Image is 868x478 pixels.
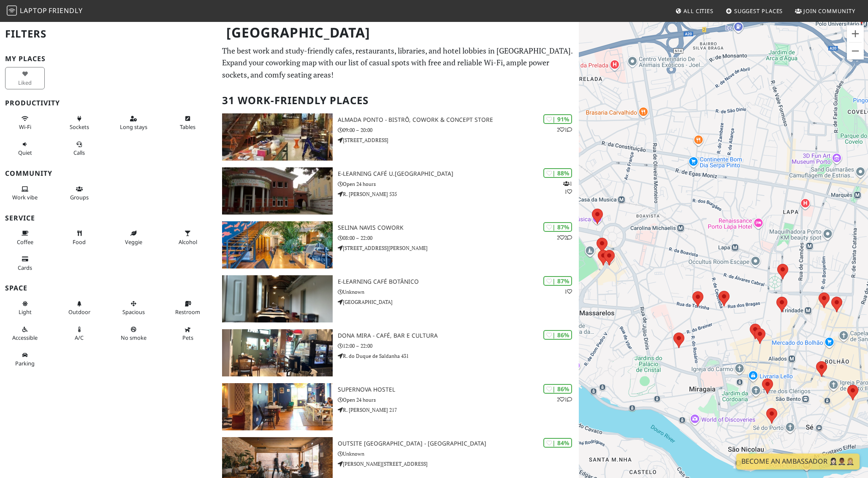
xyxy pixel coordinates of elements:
p: The best work and study-friendly cafes, restaurants, libraries, and hotel lobbies in [GEOGRAPHIC_... [222,45,574,81]
img: Supernova Hostel [222,383,333,430]
button: Light [5,297,45,319]
h3: Community [5,169,212,177]
a: Suggest Places [722,3,787,19]
p: R. [PERSON_NAME] 217 [338,406,579,414]
span: Quiet [18,149,32,156]
a: e-learning Café U.Porto | 88% 11 e-learning Café U.[GEOGRAPHIC_DATA] Open 24 hours R. [PERSON_NAM... [217,167,579,215]
span: All Cities [684,7,713,15]
button: Groups [60,182,99,204]
h3: Space [5,284,212,292]
a: Dona Mira - Café, Bar e Cultura | 86% Dona Mira - Café, Bar e Cultura 12:00 – 22:00 R. do Duque d... [217,329,579,376]
div: | 87% [543,276,572,286]
span: Friendly [49,6,82,15]
button: Outdoor [60,297,99,319]
p: [STREET_ADDRESS] [338,136,579,144]
span: Long stays [120,123,147,131]
h3: Outsite [GEOGRAPHIC_DATA] - [GEOGRAPHIC_DATA] [338,440,579,447]
h2: Filters [5,21,212,47]
div: | 91% [543,114,572,124]
span: Natural light [19,308,32,316]
p: R. [PERSON_NAME] 535 [338,190,579,198]
span: Stable Wi-Fi [19,123,31,131]
span: Outdoor area [68,308,90,316]
h3: Productivity [5,99,212,107]
p: 2 2 [557,234,572,242]
button: Calls [60,137,99,160]
h2: 31 Work-Friendly Places [222,88,574,113]
span: Smoke free [121,334,146,341]
button: A/C [60,322,99,345]
div: | 84% [543,438,572,448]
h3: Almada Ponto - Bistrô, Cowork & Concept Store [338,116,579,124]
button: Pets [168,322,208,345]
button: Cards [5,252,45,274]
p: [PERSON_NAME][STREET_ADDRESS] [338,460,579,468]
span: Video/audio calls [73,149,85,156]
button: Quiet [5,137,45,160]
h3: Service [5,214,212,222]
span: Pet friendly [182,334,193,341]
button: No smoke [114,322,153,345]
span: Spacious [122,308,145,316]
span: Alcohol [179,238,197,246]
span: Veggie [125,238,142,246]
button: Sockets [60,112,99,134]
span: Power sockets [70,123,89,131]
h1: [GEOGRAPHIC_DATA] [220,21,577,44]
span: Parking [15,360,35,367]
a: Selina Navis CoWork | 87% 22 Selina Navis CoWork 08:00 – 22:00 [STREET_ADDRESS][PERSON_NAME] [217,221,579,269]
button: Zoom in [847,25,864,42]
button: Alcohol [168,226,208,249]
div: | 86% [543,330,572,340]
div: | 87% [543,222,572,232]
button: Tables [168,112,208,134]
span: Food [73,238,86,246]
img: Almada Ponto - Bistrô, Cowork & Concept Store [222,113,333,161]
p: 1 1 [563,180,572,196]
button: Restroom [168,297,208,319]
button: Veggie [114,226,153,249]
a: Supernova Hostel | 86% 21 Supernova Hostel Open 24 hours R. [PERSON_NAME] 217 [217,383,579,430]
h3: Selina Navis CoWork [338,224,579,231]
h3: Supernova Hostel [338,386,579,393]
img: Selina Navis CoWork [222,221,333,269]
span: Laptop [20,6,47,15]
h3: E-learning Café Botânico [338,278,579,285]
span: People working [12,193,38,201]
p: 2 1 [557,126,572,134]
span: Group tables [70,193,89,201]
p: [STREET_ADDRESS][PERSON_NAME] [338,244,579,252]
button: Accessible [5,322,45,345]
p: 08:00 – 22:00 [338,234,579,242]
p: Unknown [338,450,579,458]
button: Spacious [114,297,153,319]
div: | 88% [543,168,572,178]
a: Almada Ponto - Bistrô, Cowork & Concept Store | 91% 21 Almada Ponto - Bistrô, Cowork & Concept St... [217,113,579,161]
p: 09:00 – 20:00 [338,126,579,134]
button: Zoom out [847,43,864,59]
div: | 86% [543,384,572,394]
span: Join Community [803,7,855,15]
button: Wi-Fi [5,112,45,134]
h3: My Places [5,55,212,63]
img: Dona Mira - Café, Bar e Cultura [222,329,333,376]
button: Food [60,226,99,249]
a: Join Community [792,3,859,19]
p: 12:00 – 22:00 [338,342,579,350]
h3: e-learning Café U.[GEOGRAPHIC_DATA] [338,170,579,177]
span: Coffee [17,238,33,246]
p: 1 [564,287,572,295]
h3: Dona Mira - Café, Bar e Cultura [338,332,579,339]
span: Air conditioned [75,334,84,341]
p: Unknown [338,288,579,296]
a: All Cities [672,3,717,19]
img: LaptopFriendly [7,5,17,16]
p: 2 1 [557,395,572,403]
button: Parking [5,348,45,371]
span: Work-friendly tables [180,123,195,131]
span: Suggest Places [734,7,783,15]
p: Open 24 hours [338,180,579,188]
button: Work vibe [5,182,45,204]
span: Credit cards [18,264,32,271]
button: Coffee [5,226,45,249]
